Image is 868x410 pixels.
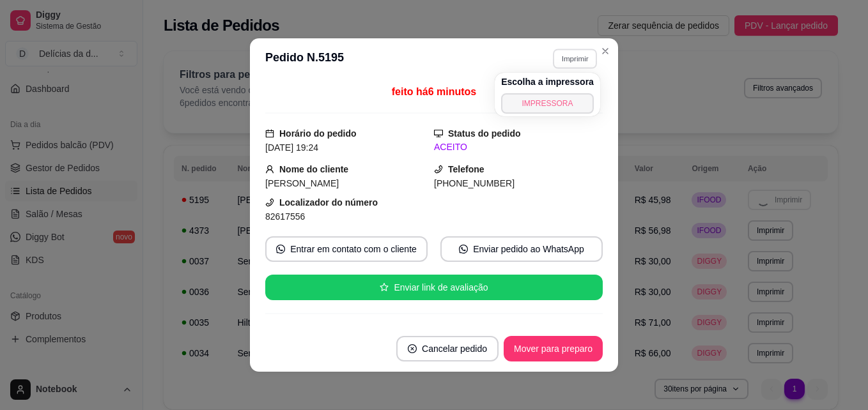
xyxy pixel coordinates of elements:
span: [DATE] 19:24 [265,142,318,153]
span: close-circle [408,344,417,353]
span: whats-app [276,245,285,254]
span: 82617556 [265,211,305,222]
span: calendar [265,129,274,138]
span: star [380,283,389,292]
span: [PERSON_NAME] [265,178,339,188]
span: desktop [434,129,443,138]
button: Mover para preparo [504,336,603,361]
strong: Status do pedido [448,128,521,139]
button: close-circleCancelar pedido [396,336,499,361]
h3: Pedido N. 5195 [265,49,344,69]
button: Close [595,41,616,61]
button: starEnviar link de avaliação [265,275,603,300]
span: [PHONE_NUMBER] [434,178,515,188]
h4: Escolha a impressora [501,75,594,88]
span: feito há 6 minutos [392,86,476,97]
strong: Nome do cliente [279,164,348,174]
span: whats-app [459,245,468,254]
span: phone [265,198,274,207]
strong: Telefone [448,164,484,174]
button: Imprimir [553,49,597,68]
strong: Localizador do número [279,197,378,208]
span: phone [434,165,443,174]
button: whats-appEntrar em contato com o cliente [265,236,428,262]
div: ACEITO [434,140,603,154]
button: IMPRESSORA [501,93,594,114]
span: user [265,165,274,174]
strong: Horário do pedido [279,128,357,139]
button: whats-appEnviar pedido ao WhatsApp [440,236,603,262]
